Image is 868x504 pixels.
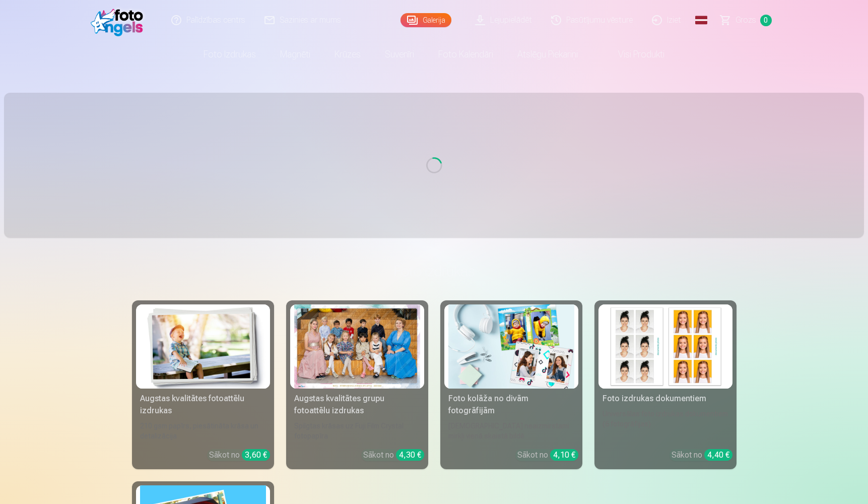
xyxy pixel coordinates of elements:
a: Foto kalendāri [426,40,505,69]
a: Foto kolāža no divām fotogrāfijāmFoto kolāža no divām fotogrāfijām[DEMOGRAPHIC_DATA] neaizmirstam... [440,300,582,469]
span: Grozs [736,14,756,26]
span: 0 [760,15,772,26]
div: Sākot no [672,449,732,461]
img: Augstas kvalitātes fotoattēlu izdrukas [140,304,266,389]
div: 4,40 € [704,449,732,461]
div: Sākot no [363,449,424,461]
div: 4,30 € [396,449,424,461]
div: [DEMOGRAPHIC_DATA] neaizmirstami mirkļi vienā skaistā bildē [444,421,578,441]
img: Foto izdrukas dokumentiem [603,304,728,389]
div: Augstas kvalitātes fotoattēlu izdrukas [136,393,270,417]
div: 4,10 € [550,449,578,461]
a: Magnēti [268,40,322,69]
div: 210 gsm papīrs, piesātināta krāsa un detalizācija [136,421,270,441]
a: Augstas kvalitātes fotoattēlu izdrukasAugstas kvalitātes fotoattēlu izdrukas210 gsm papīrs, piesā... [132,300,274,469]
div: Foto izdrukas dokumentiem [598,393,732,405]
a: Krūzes [322,40,373,69]
div: 3,60 € [242,449,270,461]
img: Foto kolāža no divām fotogrāfijām [448,304,574,389]
div: Universālas foto izdrukas dokumentiem (6 fotogrāfijas) [598,409,732,441]
div: Foto kolāža no divām fotogrāfijām [444,393,578,417]
div: Sākot no [209,449,270,461]
h3: Foto izdrukas [140,262,728,280]
a: Foto izdrukas [191,40,268,69]
a: Foto izdrukas dokumentiemFoto izdrukas dokumentiemUniversālas foto izdrukas dokumentiem (6 fotogr... [594,300,737,469]
a: Visi produkti [590,40,677,69]
div: Sākot no [517,449,578,461]
a: Suvenīri [373,40,426,69]
img: /fa1 [91,4,149,36]
div: Augstas kvalitātes grupu fotoattēlu izdrukas [290,393,424,417]
a: Atslēgu piekariņi [505,40,590,69]
div: Spilgtas krāsas uz Fuji Film Crystal fotopapīra [290,421,424,441]
a: Galerija [400,13,451,27]
a: Augstas kvalitātes grupu fotoattēlu izdrukasSpilgtas krāsas uz Fuji Film Crystal fotopapīraSākot ... [286,300,428,469]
